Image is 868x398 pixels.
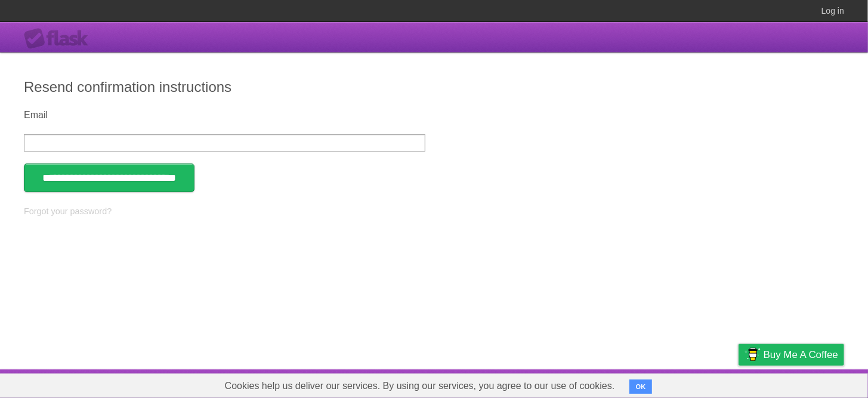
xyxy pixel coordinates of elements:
a: Terms [682,372,709,395]
span: Buy me a coffee [764,344,838,365]
a: Suggest a feature [769,372,844,395]
button: OK [629,380,653,394]
a: Privacy [723,372,754,395]
a: Buy me a coffee [739,344,844,366]
h2: Resend confirmation instructions [24,76,844,98]
a: About [580,372,605,395]
img: Buy me a coffee [745,344,761,365]
span: Cookies help us deliver our services. By using our services, you agree to our use of cookies. [213,374,627,398]
label: Email [24,110,425,121]
a: Developers [619,372,668,395]
div: Flask [24,28,95,50]
a: Forgot your password? [24,206,112,216]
